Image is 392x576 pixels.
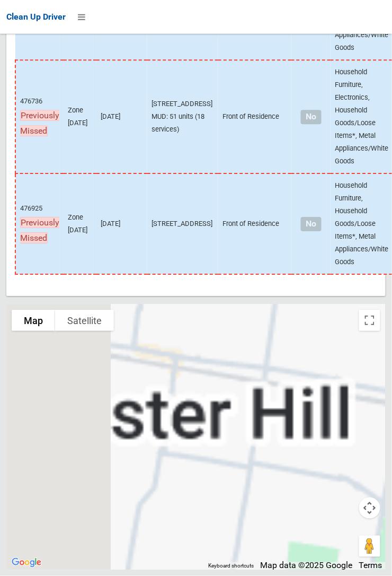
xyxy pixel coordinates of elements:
[296,112,326,121] h4: Normal sized
[12,310,55,331] button: Show street map
[208,563,254,570] button: Keyboard shortcuts
[359,561,382,571] a: Terms (opens in new tab)
[301,217,322,231] span: No
[260,561,353,571] span: Map data ©2025 Google
[20,110,59,137] span: Previously Missed
[96,173,147,274] td: [DATE]
[147,60,218,173] td: [STREET_ADDRESS] MUD: 51 units (18 services)
[9,556,44,570] a: Click to see this area on Google Maps
[359,498,380,519] button: Map camera controls
[9,556,44,570] img: Google
[359,310,380,331] button: Toggle fullscreen view
[218,173,291,274] td: Front of Residence
[55,310,114,331] button: Show satellite imagery
[15,173,64,274] td: 476925
[296,220,326,229] h4: Normal sized
[20,217,59,244] span: Previously Missed
[64,173,96,274] td: Zone [DATE]
[359,536,380,557] button: Drag Pegman onto the map to open Street View
[64,60,96,173] td: Zone [DATE]
[6,12,66,22] span: Clean Up Driver
[15,60,64,173] td: 476736
[301,110,322,124] span: No
[96,60,147,173] td: [DATE]
[147,173,218,274] td: [STREET_ADDRESS]
[218,60,291,173] td: Front of Residence
[6,9,66,25] a: Clean Up Driver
